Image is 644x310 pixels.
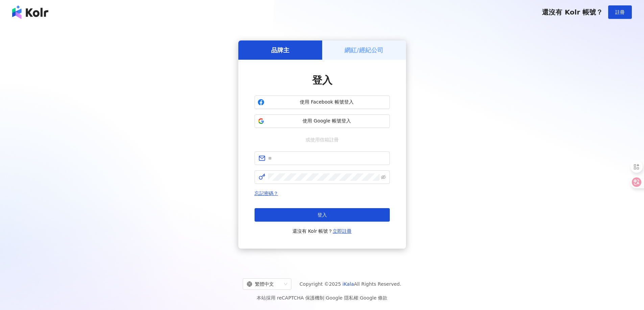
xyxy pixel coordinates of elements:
[301,136,343,143] span: 或使用信箱註冊
[542,8,603,16] span: 還沒有 Kolr 帳號？
[255,95,390,109] button: 使用 Facebook 帳號登入
[324,295,326,301] span: |
[271,46,289,54] h5: 品牌主
[255,208,390,222] button: 登入
[360,295,387,301] a: Google 條款
[615,9,625,15] span: 註冊
[267,99,387,106] span: 使用 Facebook 帳號登入
[255,191,278,196] a: 忘記密碼？
[326,295,358,301] a: Google 隱私權
[255,114,390,128] button: 使用 Google 帳號登入
[608,5,632,19] button: 註冊
[267,118,387,124] span: 使用 Google 帳號登入
[300,280,401,288] span: Copyright © 2025 All Rights Reserved.
[257,294,387,302] span: 本站採用 reCAPTCHA 保護機制
[317,212,327,218] span: 登入
[312,74,332,86] span: 登入
[333,228,352,234] a: 立即註冊
[292,227,352,235] span: 還沒有 Kolr 帳號？
[12,5,48,19] img: logo
[381,175,386,179] span: eye-invisible
[247,279,281,289] div: 繁體中文
[358,295,360,301] span: |
[342,281,354,287] a: iKala
[344,46,383,54] h5: 網紅/經紀公司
